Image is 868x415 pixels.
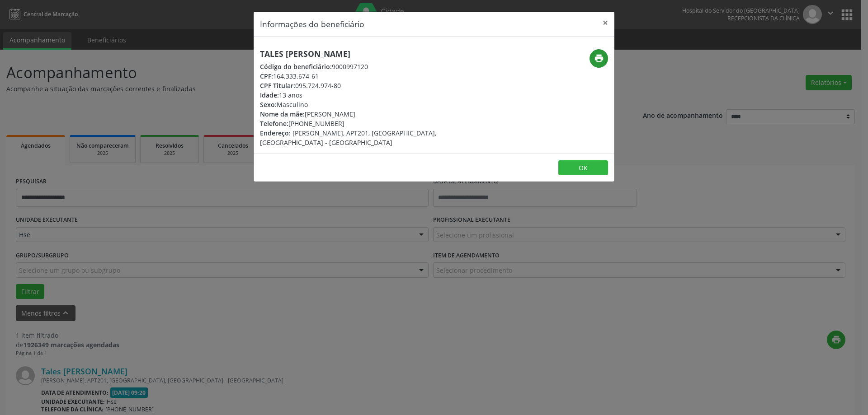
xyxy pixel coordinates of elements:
[260,129,291,137] span: Endereço:
[558,160,608,176] button: OK
[260,119,288,128] span: Telefone:
[260,72,273,80] span: CPF:
[260,71,488,81] div: 164.333.674-61
[260,109,488,119] div: [PERSON_NAME]
[260,100,277,109] span: Sexo:
[260,129,436,147] span: [PERSON_NAME], APT201, [GEOGRAPHIC_DATA], [GEOGRAPHIC_DATA] - [GEOGRAPHIC_DATA]
[590,49,608,68] button: print
[596,12,614,34] button: Close
[260,18,364,30] h5: Informações do beneficiário
[260,62,488,71] div: 9000997120
[260,91,279,99] span: Idade:
[260,49,488,59] h5: Tales [PERSON_NAME]
[260,81,488,90] div: 095.724.974-80
[260,110,305,118] span: Nome da mãe:
[260,100,488,109] div: Masculino
[594,53,604,63] i: print
[260,81,295,90] span: CPF Titular:
[260,119,488,128] div: [PHONE_NUMBER]
[260,90,488,100] div: 13 anos
[260,62,332,71] span: Código do beneficiário:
